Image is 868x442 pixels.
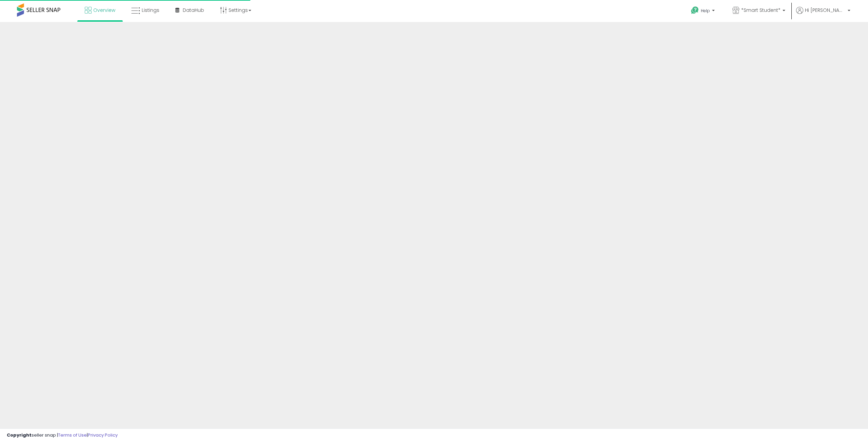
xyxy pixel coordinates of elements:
span: DataHub [183,7,204,14]
span: *Smart Student* [741,7,781,14]
i: Get Help [691,6,699,15]
span: Overview [93,7,115,14]
a: Hi [PERSON_NAME] [796,7,850,22]
span: Listings [142,7,159,14]
span: Hi [PERSON_NAME] [805,7,846,14]
span: Help [701,8,710,14]
a: Help [686,1,722,22]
